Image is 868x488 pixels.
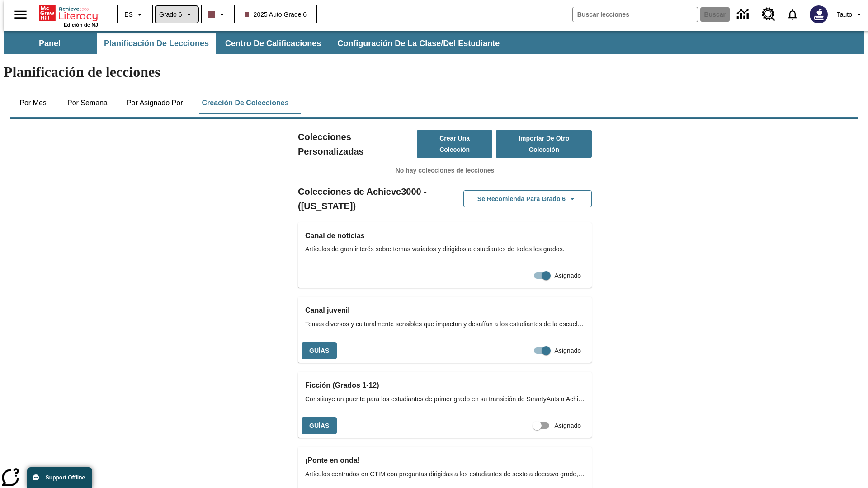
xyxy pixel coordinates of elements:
[756,2,781,27] a: Centro de recursos, Se abrirá en una pestaña nueva.
[97,33,216,54] button: Planificación de lecciones
[60,92,115,114] button: Por semana
[804,3,833,26] button: Escoja un nuevo avatar
[298,130,417,159] h2: Colecciones Personalizadas
[119,92,190,114] button: Por asignado por
[305,469,585,479] span: Artículos centrados en CTIM con preguntas dirigidas a los estudiantes de sexto a doceavo grado, q...
[305,304,585,317] h3: Canal juvenil
[124,10,133,19] span: ES
[156,6,198,23] button: Grado: Grado 6, Elige un grado
[305,454,585,467] h3: ¡Ponte en onda!
[731,2,756,27] a: Centro de información
[837,10,852,19] span: Tauto
[120,6,149,23] button: Lenguaje: ES, Selecciona un idioma
[305,394,585,404] span: Constituye un puente para los estudiantes de primer grado en su transición de SmartyAnts a Achiev...
[298,184,445,213] h2: Colecciones de Achieve3000 - ([US_STATE])
[4,31,864,54] div: Subbarra de navegación
[833,6,868,23] button: Perfil/Configuración
[10,92,56,114] button: Por mes
[39,3,98,28] div: Portada
[4,64,864,80] h1: Planificación de lecciones
[218,33,328,54] button: Centro de calificaciones
[573,7,698,22] input: Buscar campo
[245,10,307,19] span: 2025 Auto Grade 6
[305,319,585,329] span: Temas diversos y culturalmente sensibles que impactan y desafían a los estudiantes de la escuela ...
[305,230,585,242] h3: Canal de noticias
[64,22,98,28] span: Edición de NJ
[302,342,337,360] button: Guías
[159,10,182,19] span: Grado 6
[302,417,337,435] button: Guías
[5,33,95,54] button: Panel
[496,130,592,158] button: Importar de otro Colección
[330,33,507,54] button: Configuración de la clase/del estudiante
[7,1,34,28] button: Abrir el menú lateral
[194,92,296,114] button: Creación de colecciones
[298,166,592,175] p: No hay colecciones de lecciones
[39,4,98,22] a: Portada
[305,244,585,254] span: Artículos de gran interés sobre temas variados y dirigidos a estudiantes de todos los grados.
[781,3,804,26] a: Notificaciones
[305,379,585,392] h3: Ficción (Grados 1-12)
[417,130,493,158] button: Crear una colección
[555,421,581,431] span: Asignado
[46,474,85,481] span: Support Offline
[555,271,581,281] span: Asignado
[555,346,581,356] span: Asignado
[4,33,508,54] div: Subbarra de navegación
[27,467,92,488] button: Support Offline
[810,5,828,23] img: Avatar
[463,190,592,208] button: Se recomienda para Grado 6
[204,6,231,23] button: El color de la clase es café oscuro. Cambiar el color de la clase.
